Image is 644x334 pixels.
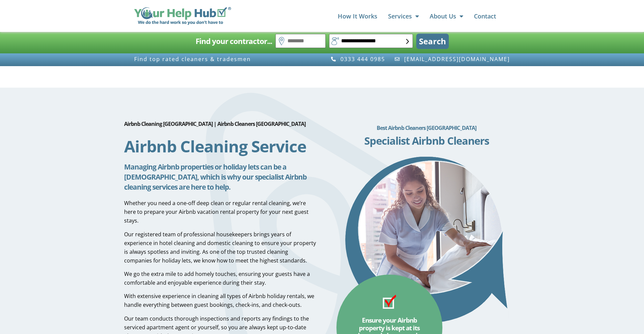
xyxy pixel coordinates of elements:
p: Whether you need a one-off deep clean or regular rental cleaning, we’re here to prepare your Airb... [124,199,317,225]
p: With extensive experience in cleaning all types of Airbnb holiday rentals, we handle everything b... [124,292,317,309]
nav: Menu [238,9,496,23]
h2: Airbnb Cleaning [GEOGRAPHIC_DATA] | Airbnb Cleaners [GEOGRAPHIC_DATA] [124,117,317,131]
p: We go the extra mile to add homely touches, ensuring your guests have a comfortable and enjoyable... [124,270,317,287]
img: select-box-form.svg [406,39,409,44]
h5: Managing Airbnb properties or holiday lets can be a [DEMOGRAPHIC_DATA], which is why our speciali... [124,162,317,192]
p: Our registered team of professional housekeepers brings years of experience in hotel cleaning and... [124,230,317,265]
h2: Best Airbnb Cleaners [GEOGRAPHIC_DATA] [337,121,517,135]
a: Contact [474,9,496,23]
a: 0333 444 0985 [330,56,385,62]
a: How It Works [338,9,377,23]
img: Airbnb Cleaning Service - Airbnb Cleaning Service [343,156,511,324]
button: Search [416,34,449,49]
h3: Specialist Airbnb Cleaners [333,136,520,146]
a: [EMAIL_ADDRESS][DOMAIN_NAME] [394,56,510,62]
a: Services [388,9,419,23]
a: About Us [430,9,463,23]
h3: Find top rated cleaners & tradesmen [134,56,319,62]
h2: Find your contractor... [196,35,272,48]
span: 0333 444 0985 [339,56,385,62]
img: Your Help Hub Wide Logo [134,7,231,25]
span: [EMAIL_ADDRESS][DOMAIN_NAME] [402,56,510,62]
h1: Airbnb Cleaning Service [124,137,317,155]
